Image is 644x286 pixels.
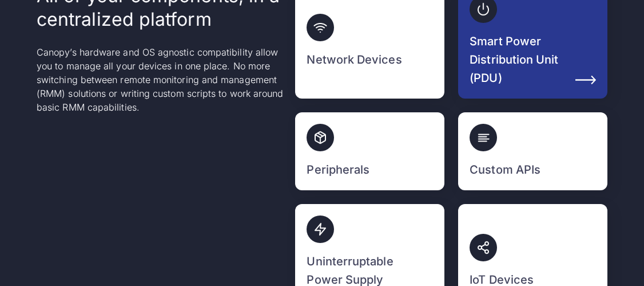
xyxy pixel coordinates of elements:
p: Canopy’s hardware and OS agnostic compatibility allow you to manage all your devices in one place... [37,45,286,114]
h3: Network Devices [307,50,401,69]
h3: Custom APIs [470,160,540,179]
a: Custom APIs [458,112,607,190]
h3: Smart Power Distribution Unit (PDU) [470,32,571,87]
a: Peripherals [295,112,444,190]
h3: Peripherals [307,160,369,179]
